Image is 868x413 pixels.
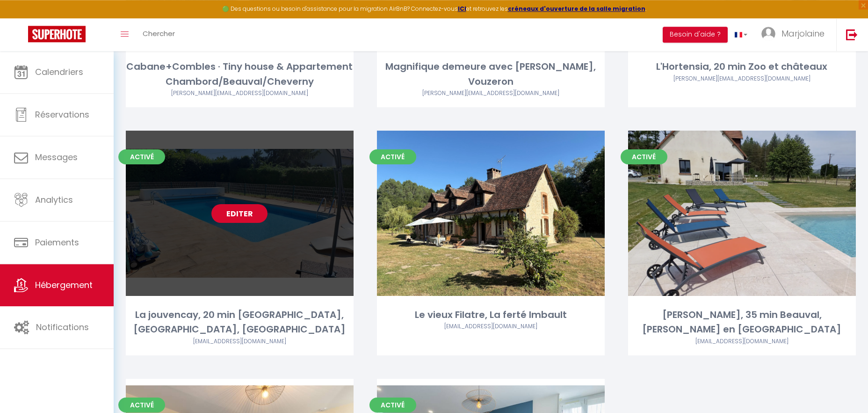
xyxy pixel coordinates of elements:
img: logout [846,29,858,40]
span: Activé [118,149,165,164]
div: Airbnb [377,322,605,331]
a: Chercher [136,18,182,51]
img: Super Booking [28,26,86,42]
div: La jouvencay, 20 min [GEOGRAPHIC_DATA], [GEOGRAPHIC_DATA], [GEOGRAPHIC_DATA] [126,308,354,337]
button: Besoin d'aide ? [663,27,728,43]
span: Activé [369,149,416,164]
div: Magnifique demeure avec [PERSON_NAME], Vouzeron [377,59,605,89]
a: créneaux d'ouverture de la salle migration [508,5,645,13]
img: ... [761,27,775,41]
div: Le vieux Filatre, La ferté Imbault [377,308,605,322]
span: Paiements [35,236,79,248]
span: Chercher [143,29,175,38]
span: Marjolaine [781,28,825,39]
span: Calendriers [35,66,83,78]
button: Ouvrir le widget de chat LiveChat [7,4,36,32]
div: Airbnb [628,74,856,83]
span: Notifications [36,321,89,333]
a: ICI [458,5,466,13]
div: L'Hortensia, 20 min Zoo et châteaux [628,59,856,74]
span: Analytics [35,194,73,206]
div: Airbnb [628,337,856,346]
a: Editer [211,204,268,223]
span: Activé [621,149,667,164]
span: Hébergement [35,279,93,291]
div: Cabane+Combles · Tiny house & Appartement Chambord/Beauval/Cheverny [126,59,354,89]
div: Airbnb [377,89,605,98]
span: Messages [35,151,78,163]
a: ... Marjolaine [754,18,836,51]
div: [PERSON_NAME], 35 min Beauval, [PERSON_NAME] en [GEOGRAPHIC_DATA] [628,308,856,337]
div: Airbnb [126,89,354,98]
span: Activé [118,398,165,413]
div: Airbnb [126,337,354,346]
span: Réservations [35,109,89,120]
span: Activé [369,398,416,413]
